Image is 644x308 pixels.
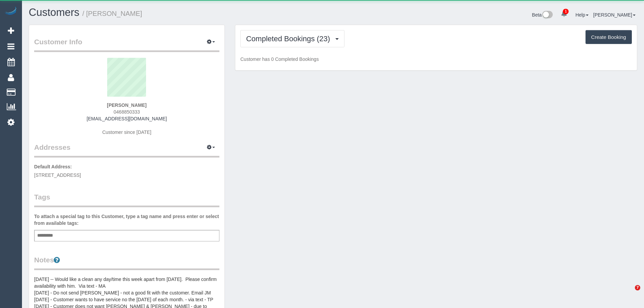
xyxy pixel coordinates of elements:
a: Help [575,12,589,18]
p: Customer has 0 Completed Bookings [240,56,632,63]
span: [STREET_ADDRESS] [34,172,81,178]
img: Automaid Logo [4,7,18,16]
a: Customers [29,6,79,18]
button: Completed Bookings (23) [240,30,344,47]
span: 0468850333 [114,109,140,115]
label: Default Address: [34,163,72,170]
legend: Tags [34,192,219,207]
span: Customer since [DATE] [102,129,151,135]
a: Beta [532,12,553,18]
iframe: Intercom live chat [621,285,637,301]
span: 1 [563,9,569,14]
small: / [PERSON_NAME] [82,10,142,17]
legend: Notes [34,255,219,270]
span: Completed Bookings (23) [246,34,333,43]
label: To attach a special tag to this Customer, type a tag name and press enter or select from availabl... [34,213,219,227]
button: Create Booking [586,30,632,44]
a: 1 [557,7,571,22]
a: [EMAIL_ADDRESS][DOMAIN_NAME] [87,116,167,121]
a: [PERSON_NAME] [593,12,636,18]
span: 7 [635,285,640,290]
legend: Customer Info [34,37,219,52]
strong: [PERSON_NAME] [107,102,146,108]
img: New interface [542,11,553,20]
